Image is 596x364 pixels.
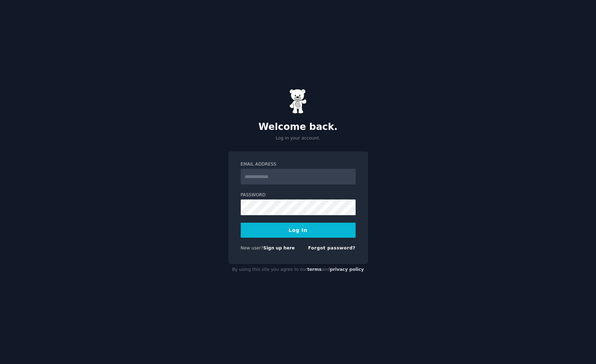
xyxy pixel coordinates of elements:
[330,267,364,272] a: privacy policy
[228,264,368,275] div: By using this site you agree to our and
[241,161,356,168] label: Email Address
[241,246,264,251] span: New user?
[289,89,307,114] img: Gummy Bear
[307,267,321,272] a: terms
[228,135,368,142] p: Log in your account.
[241,192,356,198] label: Password
[228,121,368,133] h2: Welcome back.
[241,223,356,238] button: Log In
[308,246,356,251] a: Forgot password?
[263,246,295,251] a: Sign up here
